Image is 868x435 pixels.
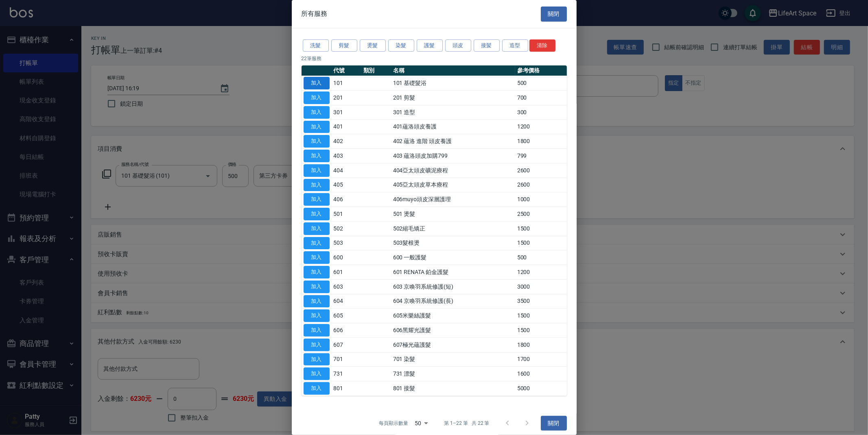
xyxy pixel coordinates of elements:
[515,381,567,396] td: 5000
[304,179,330,191] button: 加入
[379,420,408,427] p: 每頁顯示數量
[332,279,361,294] td: 603
[391,352,515,367] td: 701 染髮
[391,279,515,294] td: 603 京喚羽系統修護(短)
[332,149,361,163] td: 403
[304,135,330,148] button: 加入
[541,7,567,22] button: 關閉
[304,208,330,220] button: 加入
[332,367,361,381] td: 731
[332,91,361,105] td: 201
[541,416,567,431] button: 關閉
[304,121,330,133] button: 加入
[515,265,567,280] td: 1200
[515,105,567,120] td: 300
[304,309,330,322] button: 加入
[515,65,567,76] th: 參考價格
[304,382,330,395] button: 加入
[515,120,567,134] td: 1200
[391,149,515,163] td: 403 蘊洛頭皮加購799
[391,134,515,149] td: 402 蘊洛 進階 頭皮養護
[391,337,515,352] td: 607極光蘊護髮
[529,39,555,52] button: 清除
[417,39,443,52] button: 護髮
[391,76,515,91] td: 101 基礎髮浴
[304,266,330,278] button: 加入
[391,120,515,134] td: 401蘊洛頭皮養護
[304,281,330,293] button: 加入
[304,106,330,119] button: 加入
[391,105,515,120] td: 301 造型
[304,368,330,380] button: 加入
[391,265,515,280] td: 601 RENATA 鉑金護髮
[391,294,515,309] td: 604 京喚羽系統修護(長)
[391,323,515,338] td: 606黑耀光護髮
[515,207,567,222] td: 2500
[332,352,361,367] td: 701
[391,309,515,323] td: 605米樂絲護髮
[332,294,361,309] td: 604
[391,91,515,105] td: 201 剪髮
[391,207,515,222] td: 501 燙髮
[391,65,515,76] th: 名稱
[303,39,329,52] button: 洗髮
[332,207,361,222] td: 501
[304,91,330,104] button: 加入
[304,77,330,89] button: 加入
[391,236,515,250] td: 503髮根燙
[411,412,431,434] div: 50
[515,163,567,178] td: 2600
[304,193,330,206] button: 加入
[391,367,515,381] td: 731 漂髮
[332,323,361,338] td: 606
[391,163,515,178] td: 404亞太頭皮礦泥療程
[332,236,361,250] td: 503
[304,353,330,366] button: 加入
[304,222,330,235] button: 加入
[515,134,567,149] td: 1800
[332,381,361,396] td: 801
[515,294,567,309] td: 3500
[445,39,471,52] button: 頭皮
[304,150,330,162] button: 加入
[515,337,567,352] td: 1800
[304,324,330,337] button: 加入
[332,134,361,149] td: 402
[515,236,567,250] td: 1500
[332,265,361,280] td: 601
[304,295,330,308] button: 加入
[515,323,567,338] td: 1500
[515,309,567,323] td: 1500
[332,250,361,265] td: 600
[391,221,515,236] td: 502縮毛矯正
[302,10,328,18] span: 所有服務
[515,250,567,265] td: 500
[332,192,361,207] td: 406
[332,120,361,134] td: 401
[332,178,361,192] td: 405
[360,39,386,52] button: 燙髮
[302,55,567,62] p: 22 筆服務
[332,76,361,91] td: 101
[515,192,567,207] td: 1000
[515,367,567,381] td: 1600
[502,39,528,52] button: 造型
[515,149,567,163] td: 799
[332,65,361,76] th: 代號
[304,164,330,177] button: 加入
[515,76,567,91] td: 500
[391,192,515,207] td: 406muyo頭皮深層護理
[332,105,361,120] td: 301
[304,237,330,250] button: 加入
[304,251,330,264] button: 加入
[391,250,515,265] td: 600 一般護髮
[361,65,391,76] th: 類別
[391,178,515,192] td: 405亞太頭皮草本療程
[515,279,567,294] td: 3000
[474,39,500,52] button: 接髪
[515,178,567,192] td: 2600
[444,420,489,427] p: 第 1–22 筆 共 22 筆
[332,221,361,236] td: 502
[515,352,567,367] td: 1700
[304,339,330,351] button: 加入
